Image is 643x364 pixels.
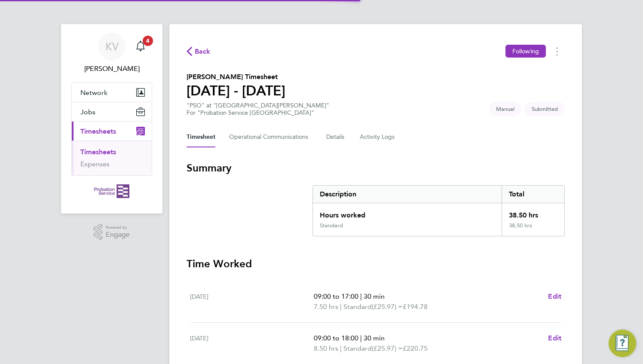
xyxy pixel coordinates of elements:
span: | [360,334,362,342]
span: | [340,303,342,311]
div: Description [313,186,502,203]
span: KV [105,41,119,52]
span: | [340,344,342,352]
span: (£25.97) = [372,344,403,352]
div: "PSO" at "[GEOGRAPHIC_DATA][PERSON_NAME]" [187,102,329,116]
span: Jobs [80,108,95,116]
span: Back [195,46,211,57]
button: Jobs [72,102,152,121]
span: 8.50 hrs [314,344,338,352]
a: Powered byEngage [94,224,130,240]
div: Total [502,186,564,203]
button: Operational Communications [229,127,312,147]
button: Engage Resource Center [609,330,636,357]
div: 38.50 hrs [502,222,564,236]
div: Standard [320,222,343,229]
h3: Time Worked [187,257,565,271]
a: Go to home page [71,184,152,198]
div: For "Probation Service [GEOGRAPHIC_DATA]" [187,109,329,116]
button: Details [326,127,346,147]
a: Edit [548,291,561,302]
button: Following [505,45,546,58]
a: 4 [132,33,149,60]
span: Timesheets [80,127,116,135]
button: Network [72,83,152,102]
button: Activity Logs [360,127,396,147]
span: This timesheet is Submitted. [525,102,565,116]
a: Expenses [80,160,110,168]
div: [DATE] [190,291,314,312]
span: This timesheet was manually created. [489,102,521,116]
button: Timesheets Menu [549,45,565,58]
button: Back [187,46,211,57]
span: £194.78 [403,303,428,311]
div: [DATE] [190,333,314,354]
span: Edit [548,292,561,300]
img: probationservice-logo-retina.png [94,184,129,198]
button: Timesheets [72,122,152,141]
div: Hours worked [313,203,502,222]
a: Edit [548,333,561,343]
span: 09:00 to 18:00 [314,334,358,342]
a: Timesheets [80,148,116,156]
span: Following [512,47,539,55]
h3: Summary [187,161,565,175]
button: Timesheet [187,127,215,147]
span: Kayla Venables [71,64,152,74]
nav: Main navigation [61,24,162,214]
h1: [DATE] - [DATE] [187,82,285,99]
a: KV[PERSON_NAME] [71,33,152,74]
div: Timesheets [72,141,152,175]
span: 7.50 hrs [314,303,338,311]
span: £220.75 [403,344,428,352]
span: 09:00 to 17:00 [314,292,358,300]
span: 30 min [364,334,385,342]
span: Powered by [106,224,130,231]
span: Standard [343,302,372,312]
span: 4 [143,36,153,46]
span: | [360,292,362,300]
div: 38.50 hrs [502,203,564,222]
span: (£25.97) = [372,303,403,311]
span: Edit [548,334,561,342]
span: Engage [106,231,130,239]
span: Network [80,89,107,97]
span: 30 min [364,292,385,300]
h2: [PERSON_NAME] Timesheet [187,72,285,82]
div: Summary [312,185,565,236]
span: Standard [343,343,372,354]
